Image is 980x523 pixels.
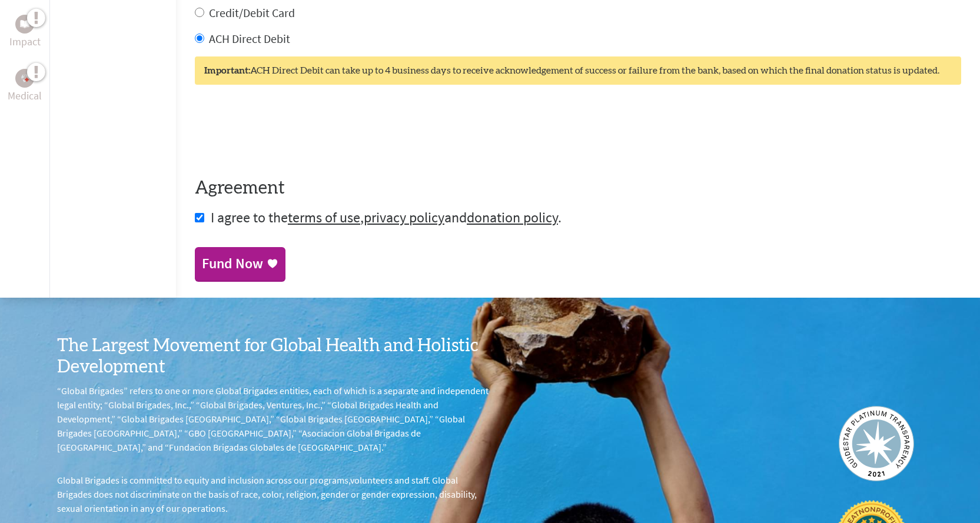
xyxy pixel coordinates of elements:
[57,335,490,378] h3: The Largest Movement for Global Health and Holistic Development
[195,108,374,154] iframe: reCAPTCHA
[195,247,285,280] a: Fund Now
[15,15,34,34] div: Impact
[364,208,444,226] a: privacy policy
[839,406,914,481] img: Guidestar 2019
[20,74,29,83] img: Medical
[9,15,41,50] a: ImpactImpact
[9,34,41,50] p: Impact
[195,56,961,85] div: ACH Direct Debit can take up to 4 business days to receive acknowledgement of success or failure ...
[8,88,42,104] p: Medical
[57,384,490,454] p: “Global Brigades” refers to one or more Global Brigades entities, each of which is a separate and...
[211,208,562,226] span: I agree to the , and .
[204,66,250,75] strong: Important:
[15,69,34,88] div: Medical
[288,208,360,226] a: terms of use
[202,254,263,273] div: Fund Now
[57,473,490,515] p: Global Brigades is committed to equity and inclusion across our programs,volunteers and staff. Gl...
[467,208,558,226] a: donation policy
[209,5,295,20] label: Credit/Debit Card
[20,20,29,28] img: Impact
[195,178,961,199] h4: Agreement
[8,69,42,104] a: MedicalMedical
[209,31,290,46] label: ACH Direct Debit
